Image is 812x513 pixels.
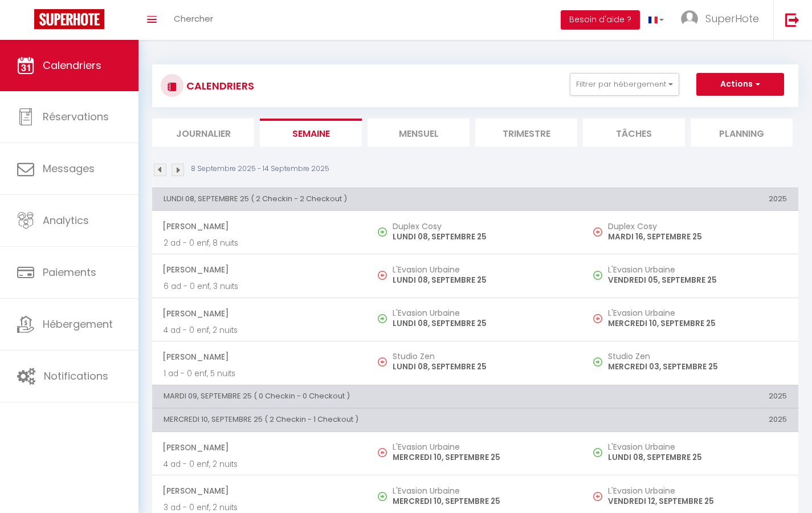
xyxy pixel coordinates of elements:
img: NO IMAGE [593,314,602,323]
span: Paiements [43,265,96,279]
span: SuperHote [705,11,759,26]
th: 2025 [583,409,798,431]
p: MERCREDI 10, SEPTEMBRE 25 [393,495,572,507]
button: Besoin d'aide ? [561,10,640,30]
p: 6 ad - 0 enf, 3 nuits [164,280,356,292]
span: [PERSON_NAME] [162,346,356,368]
button: Actions [696,73,784,96]
span: Notifications [44,369,108,383]
th: LUNDI 08, SEPTEMBRE 25 ( 2 Checkin - 2 Checkout ) [152,188,583,210]
p: LUNDI 08, SEPTEMBRE 25 [608,451,787,463]
li: Journalier [152,119,254,146]
button: Ouvrir le widget de chat LiveChat [9,5,43,39]
p: LUNDI 08, SEPTEMBRE 25 [393,361,572,373]
p: LUNDI 08, SEPTEMBRE 25 [393,274,572,286]
span: Analytics [43,213,89,227]
p: 1 ad - 0 enf, 5 nuits [164,368,356,380]
span: [PERSON_NAME] [162,259,356,280]
th: MERCREDI 10, SEPTEMBRE 25 ( 2 Checkin - 1 Checkout ) [152,409,583,431]
img: NO IMAGE [378,357,387,367]
h5: L'Evasion Urbaine [608,442,787,451]
th: 2025 [583,385,798,408]
li: Tâches [583,119,685,146]
li: Planning [691,119,793,146]
p: MERCREDI 10, SEPTEMBRE 25 [608,317,787,329]
th: 2025 [583,188,798,210]
img: NO IMAGE [378,271,387,280]
img: logout [785,13,799,27]
h5: L'Evasion Urbaine [393,265,572,274]
img: Super Booking [34,9,104,29]
p: MARDI 16, SEPTEMBRE 25 [608,231,787,243]
p: 4 ad - 0 enf, 2 nuits [164,458,356,470]
h5: Duplex Cosy [393,222,572,231]
img: NO IMAGE [593,357,602,367]
p: 2 ad - 0 enf, 8 nuits [164,237,356,249]
h5: L'Evasion Urbaine [608,265,787,274]
li: Trimestre [475,119,577,146]
p: LUNDI 08, SEPTEMBRE 25 [393,231,572,243]
img: ... [681,10,698,27]
h5: L'Evasion Urbaine [393,308,572,317]
img: NO IMAGE [593,227,602,237]
button: Filtrer par hébergement [570,73,679,96]
span: [PERSON_NAME] [162,303,356,324]
h5: Duplex Cosy [608,222,787,231]
h5: L'Evasion Urbaine [608,486,787,495]
h3: CALENDRIERS [183,73,254,99]
p: LUNDI 08, SEPTEMBRE 25 [393,317,572,329]
span: Hébergement [43,317,113,331]
li: Semaine [260,119,362,146]
span: Messages [43,161,95,176]
span: Réservations [43,109,109,124]
img: NO IMAGE [378,448,387,457]
span: [PERSON_NAME] [162,480,356,502]
span: Chercher [174,13,213,25]
h5: L'Evasion Urbaine [608,308,787,317]
th: MARDI 09, SEPTEMBRE 25 ( 0 Checkin - 0 Checkout ) [152,385,583,408]
span: Calendriers [43,58,101,72]
p: MERCREDI 03, SEPTEMBRE 25 [608,361,787,373]
img: NO IMAGE [593,492,602,501]
span: [PERSON_NAME] [162,215,356,237]
p: VENDREDI 05, SEPTEMBRE 25 [608,274,787,286]
p: 4 ad - 0 enf, 2 nuits [164,324,356,336]
li: Mensuel [368,119,470,146]
span: [PERSON_NAME] [162,437,356,458]
p: VENDREDI 12, SEPTEMBRE 25 [608,495,787,507]
p: 8 Septembre 2025 - 14 Septembre 2025 [191,164,329,174]
p: MERCREDI 10, SEPTEMBRE 25 [393,451,572,463]
img: NO IMAGE [593,448,602,457]
h5: L'Evasion Urbaine [393,486,572,495]
h5: L'Evasion Urbaine [393,442,572,451]
h5: Studio Zen [393,352,572,361]
h5: Studio Zen [608,352,787,361]
img: NO IMAGE [593,271,602,280]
